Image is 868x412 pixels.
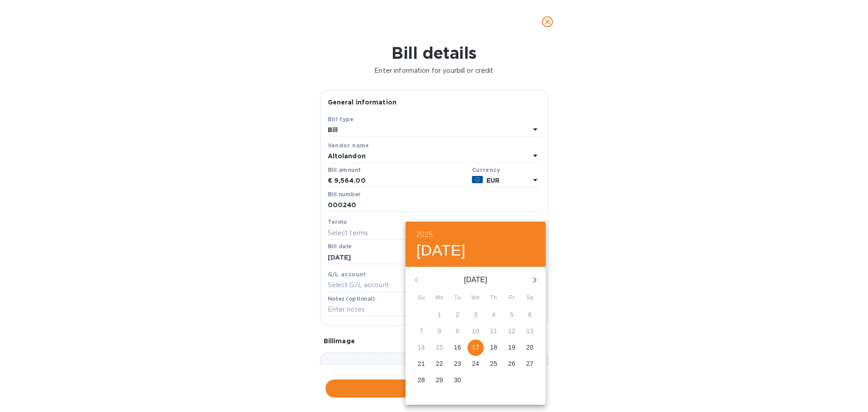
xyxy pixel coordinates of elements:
button: 26 [504,356,520,372]
p: 28 [418,375,425,384]
p: 20 [526,343,533,352]
p: 26 [508,359,515,368]
p: 21 [418,359,425,368]
button: 28 [413,372,429,388]
p: 27 [526,359,533,368]
button: 29 [431,372,448,388]
span: Tu [449,294,466,303]
button: 18 [486,340,502,356]
p: 19 [508,343,515,352]
button: 16 [449,340,466,356]
span: We [467,294,484,303]
p: [DATE] [427,275,524,285]
span: Sa [522,294,538,303]
button: 22 [431,356,448,372]
span: Fr [504,294,520,303]
button: 21 [413,356,429,372]
p: 18 [490,343,497,352]
button: 25 [486,356,502,372]
p: 17 [472,343,479,352]
span: Su [413,294,429,303]
button: 30 [449,372,466,388]
button: 2025 [416,228,433,241]
button: 17 [467,340,484,356]
button: 23 [449,356,466,372]
span: Mo [431,294,448,303]
p: 22 [436,359,443,368]
button: 20 [522,340,538,356]
p: 16 [454,343,461,352]
p: 23 [454,359,461,368]
button: 19 [504,340,520,356]
p: 30 [454,375,461,384]
p: 29 [436,375,443,384]
span: Th [486,294,502,303]
button: [DATE] [416,241,466,260]
p: 25 [490,359,497,368]
p: 24 [472,359,479,368]
button: 27 [522,356,538,372]
button: 24 [467,356,484,372]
